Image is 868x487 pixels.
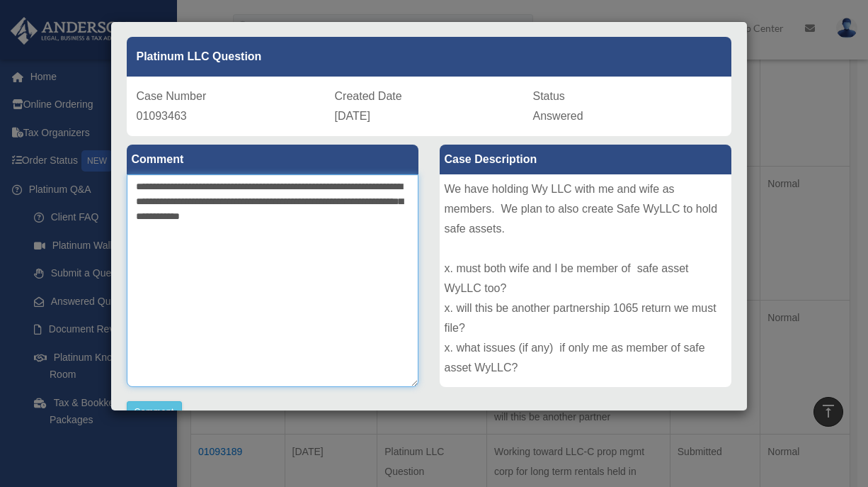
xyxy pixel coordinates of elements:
[127,37,731,77] div: Platinum LLC Question
[127,145,418,174] label: Comment
[533,90,565,102] span: Status
[533,110,583,122] span: Answered
[440,145,731,174] label: Case Description
[127,401,183,422] button: Comment
[335,110,370,122] span: [DATE]
[137,90,207,102] span: Case Number
[440,174,731,387] div: We have holding Wy LLC with me and wife as members. We plan to also create Safe WyLLC to hold saf...
[137,110,187,122] span: 01093463
[335,90,402,102] span: Created Date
